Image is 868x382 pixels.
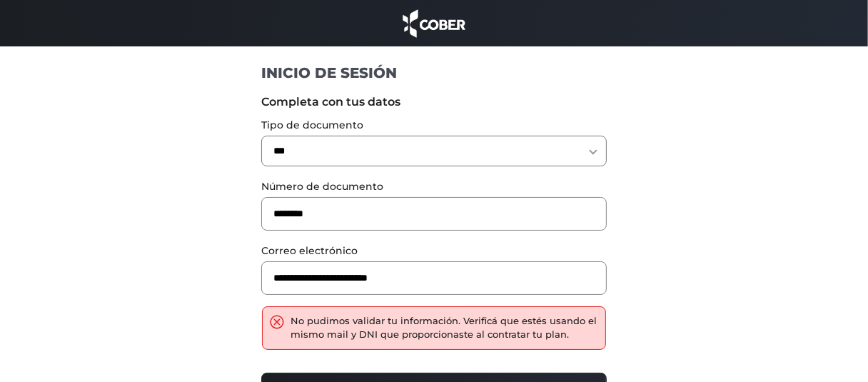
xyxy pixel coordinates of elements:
[399,7,469,39] img: cober_marca.png
[261,118,606,133] label: Tipo de documento
[291,314,597,342] div: No pudimos validar tu información. Verificá que estés usando el mismo mail y DNI que proporcionas...
[261,243,606,258] label: Correo electrónico
[261,64,606,82] h1: INICIO DE SESIÓN
[261,94,606,111] label: Completa con tus datos
[261,179,606,194] label: Número de documento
